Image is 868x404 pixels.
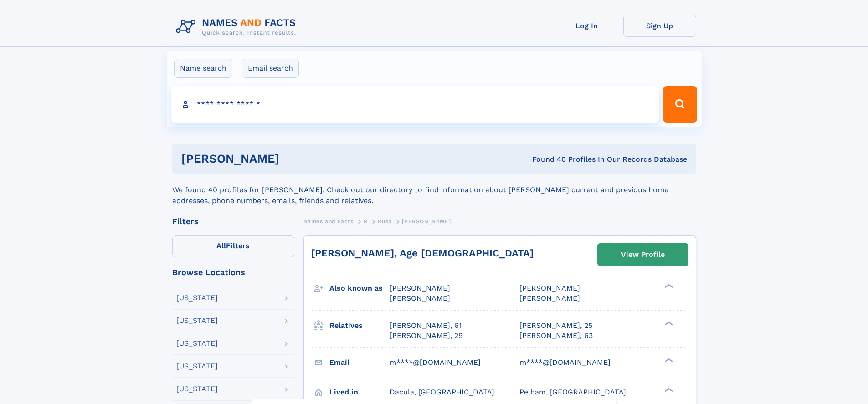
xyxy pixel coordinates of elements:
a: R [364,215,368,227]
h1: [PERSON_NAME] [181,153,406,164]
a: Rush [378,215,391,227]
a: Sign Up [623,15,696,37]
div: [US_STATE] [176,363,218,370]
span: Dacula, [GEOGRAPHIC_DATA] [390,388,494,396]
div: [US_STATE] [176,294,218,302]
h3: Also known as [329,281,390,296]
span: All [216,241,226,250]
span: [PERSON_NAME] [519,294,580,302]
div: ❯ [663,387,673,393]
a: Log In [550,15,623,37]
h3: Email [329,355,390,370]
div: View Profile [621,244,665,265]
a: [PERSON_NAME], 29 [390,331,463,341]
label: Email search [242,59,299,78]
span: [PERSON_NAME] [390,294,450,302]
img: Logo Names and Facts [172,15,303,39]
a: [PERSON_NAME], 25 [519,321,592,331]
div: ❯ [663,320,673,326]
label: Name search [174,59,232,78]
span: Pelham, [GEOGRAPHIC_DATA] [519,388,626,396]
button: Search Button [663,86,697,123]
a: [PERSON_NAME], Age [DEMOGRAPHIC_DATA] [311,247,534,259]
div: ❯ [663,357,673,363]
div: [US_STATE] [176,385,218,393]
a: View Profile [598,244,688,266]
div: Browse Locations [172,268,294,276]
span: R [364,218,368,225]
div: Found 40 Profiles In Our Records Database [406,154,687,164]
div: [US_STATE] [176,340,218,347]
input: search input [171,86,659,123]
span: [PERSON_NAME] [390,284,450,292]
span: Rush [378,218,391,225]
h3: Relatives [329,318,390,333]
a: Names and Facts [303,215,354,227]
div: ❯ [663,283,673,289]
span: [PERSON_NAME] [402,218,451,225]
a: [PERSON_NAME], 61 [390,321,462,331]
label: Filters [172,235,294,257]
div: Filters [172,217,294,225]
h3: Lived in [329,384,390,400]
div: We found 40 profiles for [PERSON_NAME]. Check out our directory to find information about [PERSON... [172,174,696,206]
span: [PERSON_NAME] [519,284,580,292]
div: [US_STATE] [176,317,218,324]
a: [PERSON_NAME], 63 [519,331,593,341]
